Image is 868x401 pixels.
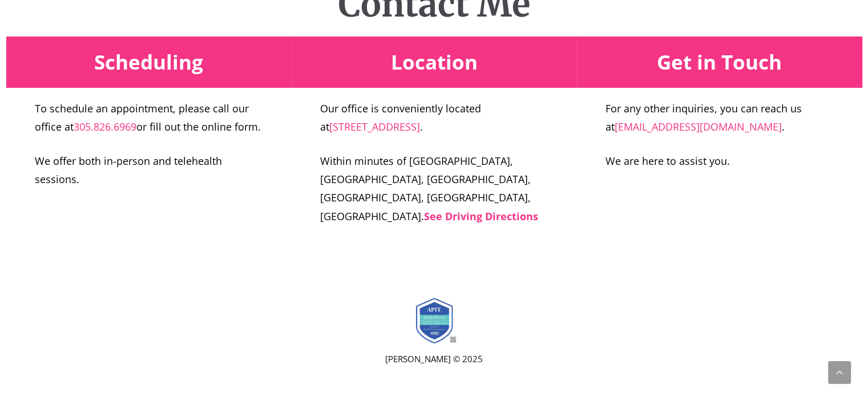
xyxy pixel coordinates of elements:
img: Badge [411,298,457,343]
h2: Scheduling [94,50,203,74]
span: [PERSON_NAME] © 2025 [385,351,483,367]
p: To schedule an appointment, please call our office at or fill out the online form. [35,99,263,136]
a: 305.826.6969 [74,120,136,133]
p: For any other inquiries, you can reach us at . [605,99,834,136]
a: Scroll back to top [828,361,851,384]
a: [STREET_ADDRESS] [329,120,420,133]
a: [EMAIL_ADDRESS][DOMAIN_NAME] [615,120,782,133]
a: See Driving Directions [424,209,538,223]
p: We are here to assist you. [605,152,730,170]
p: Within minutes of [GEOGRAPHIC_DATA], [GEOGRAPHIC_DATA], [GEOGRAPHIC_DATA], [GEOGRAPHIC_DATA], [GE... [320,152,548,226]
footer: Site [6,241,862,401]
h2: Get in Touch [657,50,782,74]
p: We offer both in-person and telehealth sessions. [35,152,263,189]
p: Our office is conveniently located at . [320,99,548,136]
h2: Location [391,50,478,74]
